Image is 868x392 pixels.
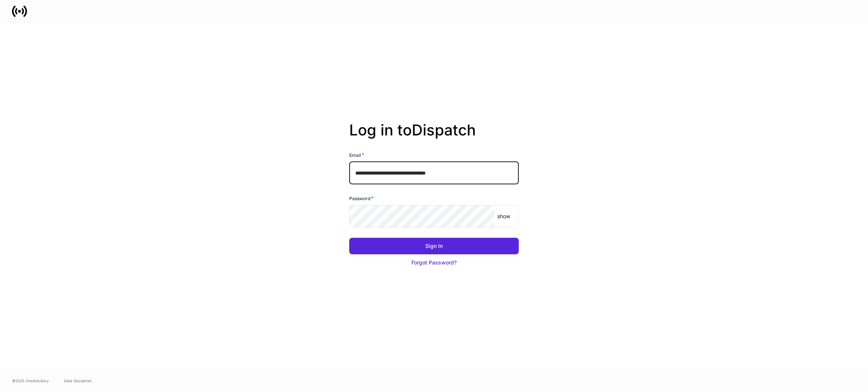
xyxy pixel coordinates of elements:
[12,378,49,384] span: © 2025 OneAdvisory
[411,259,457,266] div: Forgot Password?
[64,378,92,384] a: Data Disclaimer
[349,254,519,271] button: Forgot Password?
[349,238,519,254] button: Sign In
[349,151,364,159] h6: Email
[349,194,374,202] h6: Password
[349,121,519,151] h2: Log in to Dispatch
[425,242,443,250] div: Sign In
[497,213,510,220] p: show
